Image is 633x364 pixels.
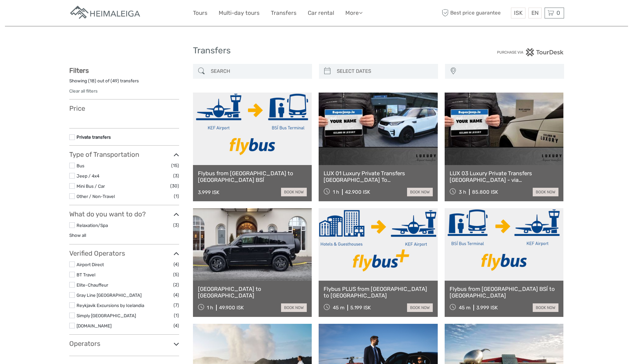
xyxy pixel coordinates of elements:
[407,303,433,312] a: book now
[77,293,142,298] a: Gray Line [GEOGRAPHIC_DATA]
[459,305,470,311] span: 45 m
[533,303,558,312] a: book now
[112,78,117,84] label: 49
[528,8,542,18] div: EN
[173,221,179,229] span: (3)
[271,8,297,18] a: Transfers
[69,67,89,74] strong: Filters
[69,5,142,21] img: Apartments in Reykjavik
[173,281,179,289] span: (2)
[174,301,179,309] span: (7)
[77,183,105,189] a: Mini Bus / Car
[174,291,179,299] span: (4)
[324,286,433,299] a: Flybus PLUS from [GEOGRAPHIC_DATA] to [GEOGRAPHIC_DATA]
[345,8,363,18] a: More
[476,305,498,311] div: 3.999 ISK
[174,312,179,319] span: (1)
[281,303,307,312] a: book now
[77,272,95,277] a: BT Travel
[77,194,115,199] a: Other / Non-Travel
[174,322,179,329] span: (4)
[324,170,433,183] a: LUX 01 Luxury Private Transfers [GEOGRAPHIC_DATA] To [GEOGRAPHIC_DATA]
[459,189,466,195] span: 3 h
[281,188,307,196] a: book now
[198,170,307,183] a: Flybus from [GEOGRAPHIC_DATA] to [GEOGRAPHIC_DATA] BSÍ
[69,78,179,88] div: Showing ( ) out of ( ) transfers
[440,8,509,18] span: Best price guarantee
[514,10,522,16] span: ISK
[77,173,99,179] a: Jeep / 4x4
[170,182,179,190] span: (30)
[69,233,86,238] a: Show all
[69,210,179,218] h3: What do you want to do?
[171,162,179,169] span: (15)
[77,262,104,267] a: Airport Direct
[198,189,219,195] div: 3.999 ISK
[69,88,98,94] a: Clear all filters
[77,323,111,328] a: [DOMAIN_NAME]
[450,170,559,183] a: LUX 03 Luxury Private Transfers [GEOGRAPHIC_DATA] - via [GEOGRAPHIC_DATA] or via [GEOGRAPHIC_DATA...
[77,163,84,168] a: Bus
[350,305,371,311] div: 5.199 ISK
[208,66,309,77] input: SEARCH
[472,189,498,195] div: 85.800 ISK
[193,8,207,18] a: Tours
[407,188,433,196] a: book now
[173,172,179,180] span: (3)
[533,188,558,196] a: book now
[174,261,179,268] span: (4)
[174,192,179,200] span: (1)
[69,340,179,348] h3: Operators
[450,286,559,299] a: Flybus from [GEOGRAPHIC_DATA] BSÍ to [GEOGRAPHIC_DATA]
[173,271,179,278] span: (5)
[77,313,136,318] a: Simply [GEOGRAPHIC_DATA]
[334,66,435,77] input: SELECT DATES
[77,303,144,308] a: Reykjavik Excursions by Icelandia
[345,189,370,195] div: 42.900 ISK
[69,104,179,112] h3: Price
[77,223,108,228] a: Relaxation/Spa
[77,134,111,140] a: Private transfers
[497,48,564,56] img: PurchaseViaTourDesk.png
[90,78,95,84] label: 18
[333,189,339,195] span: 1 h
[69,151,179,158] h3: Type of Transportation
[193,45,440,56] h1: Transfers
[555,10,561,16] span: 0
[198,286,307,299] a: [GEOGRAPHIC_DATA] to [GEOGRAPHIC_DATA]
[219,305,244,311] div: 49.900 ISK
[333,305,344,311] span: 45 m
[308,8,334,18] a: Car rental
[69,249,179,257] h3: Verified Operators
[219,8,260,18] a: Multi-day tours
[207,305,213,311] span: 1 h
[77,282,108,288] a: Elite-Chauffeur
